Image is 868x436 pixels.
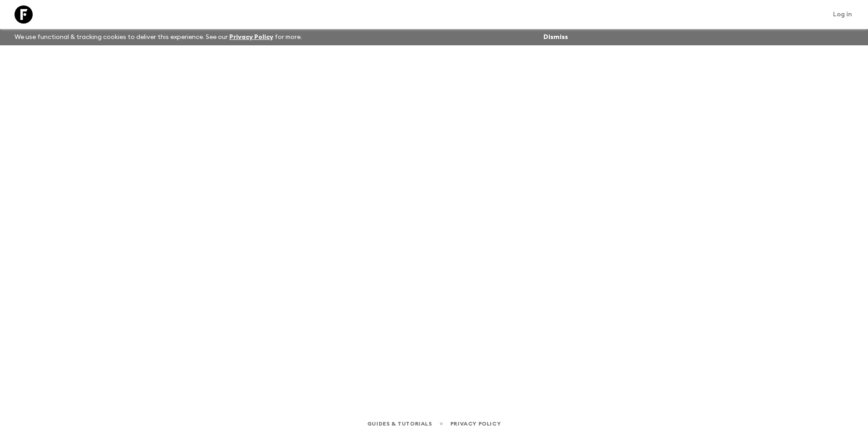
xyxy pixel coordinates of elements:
a: Log in [828,8,857,21]
button: Dismiss [541,31,570,44]
a: Privacy Policy [229,34,273,40]
a: Guides & Tutorials [367,419,432,429]
p: We use functional & tracking cookies to deliver this experience. See our for more. [11,29,306,45]
a: Privacy Policy [450,419,501,429]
